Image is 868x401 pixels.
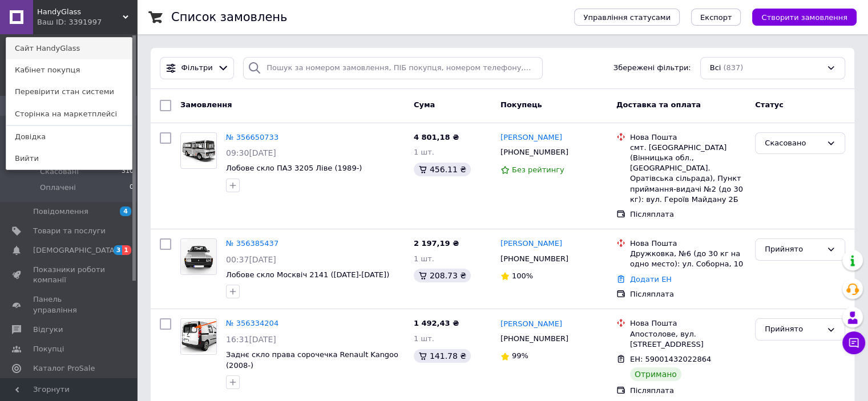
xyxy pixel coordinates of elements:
[181,139,216,163] img: Фото товару
[765,244,822,256] div: Прийнято
[243,57,543,79] input: Пошук за номером замовлення, ПІБ покупця, номером телефону, Email, номером накладної
[40,183,76,193] span: Оплачені
[6,38,132,59] a: Сайт HandyGlass
[33,294,106,315] span: Панель управління
[630,249,746,269] div: Дружковка, №6 (до 30 кг на одно место): ул. Соборна, 10
[226,133,278,141] a: № 356650733
[33,363,95,374] span: Каталог ProSale
[691,9,741,26] button: Експорт
[180,238,217,275] a: Фото товару
[500,100,542,109] span: Покупець
[630,132,746,143] div: Нова Пошта
[498,145,571,160] div: [PHONE_NUMBER]
[226,270,389,279] a: Лобове скло Москвіч 2141 ([DATE]-[DATE])
[630,289,746,299] div: Післяплата
[226,335,276,344] span: 16:31[DATE]
[414,254,434,263] span: 1 шт.
[122,245,131,255] span: 1
[630,318,746,329] div: Нова Пошта
[414,349,471,363] div: 141.78 ₴
[574,9,680,26] button: Управління статусами
[630,143,746,205] div: смт. [GEOGRAPHIC_DATA] (Вінницька обл., [GEOGRAPHIC_DATA]. Оратівська сільрада), Пункт приймання-...
[130,183,134,193] span: 0
[710,63,721,74] span: Всі
[414,319,459,327] span: 1 492,43 ₴
[630,329,746,350] div: Апостолове, вул. [STREET_ADDRESS]
[741,13,857,21] a: Створити замовлення
[226,164,362,172] a: Лобове скло ПАЗ 3205 Ліве (1989-)
[752,9,857,26] button: Створити замовлення
[630,367,681,381] div: Отримано
[33,325,63,335] span: Відгуки
[180,318,217,355] a: Фото товару
[414,100,435,109] span: Cума
[37,17,85,27] div: Ваш ID: 3391997
[6,148,132,169] a: Вийти
[6,103,132,125] a: Сторінка на маркетплейсі
[180,100,232,109] span: Замовлення
[6,126,132,148] a: Довідка
[755,100,784,109] span: Статус
[512,351,528,360] span: 99%
[613,63,691,74] span: Збережені фільтри:
[180,132,217,169] a: Фото товару
[122,167,134,177] span: 310
[226,350,398,370] a: Заднє скло права сорочечка Renault Kangoo (2008-)
[6,81,132,103] a: Перевірити стан системи
[414,133,459,141] span: 4 801,18 ₴
[226,255,276,264] span: 00:37[DATE]
[33,265,106,285] span: Показники роботи компанії
[498,331,571,346] div: [PHONE_NUMBER]
[616,100,701,109] span: Доставка та оплата
[765,323,822,335] div: Прийнято
[765,137,822,149] div: Скасовано
[33,245,118,256] span: [DEMOGRAPHIC_DATA]
[500,319,562,330] a: [PERSON_NAME]
[630,355,711,363] span: ЕН: 59001432022864
[630,238,746,249] div: Нова Пошта
[842,331,865,354] button: Чат з покупцем
[583,13,671,22] span: Управління статусами
[33,344,64,354] span: Покупці
[120,206,131,216] span: 4
[37,7,123,17] span: HandyGlass
[33,226,106,236] span: Товари та послуги
[226,148,276,157] span: 09:30[DATE]
[226,319,278,327] a: № 356334204
[181,239,216,274] img: Фото товару
[500,238,562,249] a: [PERSON_NAME]
[171,10,287,24] h1: Список замовлень
[414,334,434,343] span: 1 шт.
[414,148,434,156] span: 1 шт.
[630,275,672,283] a: Додати ЕН
[512,272,533,280] span: 100%
[114,245,123,255] span: 3
[414,269,471,282] div: 208.73 ₴
[498,252,571,266] div: [PHONE_NUMBER]
[500,132,562,143] a: [PERSON_NAME]
[414,163,471,176] div: 456.11 ₴
[761,13,847,22] span: Створити замовлення
[512,165,564,174] span: Без рейтингу
[33,206,88,217] span: Повідомлення
[700,13,732,22] span: Експорт
[181,63,213,74] span: Фільтри
[630,386,746,396] div: Післяплата
[414,239,459,248] span: 2 197,19 ₴
[181,321,216,353] img: Фото товару
[723,63,743,72] span: (837)
[40,167,79,177] span: Скасовані
[630,209,746,220] div: Післяплата
[226,239,278,248] a: № 356385437
[6,59,132,81] a: Кабінет покупця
